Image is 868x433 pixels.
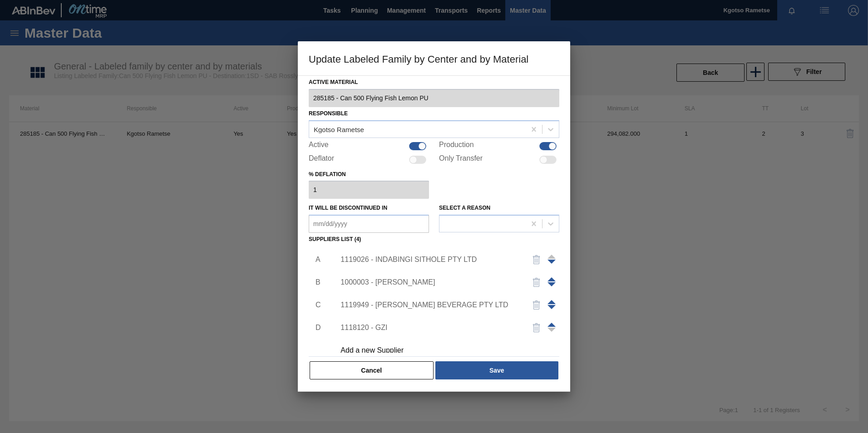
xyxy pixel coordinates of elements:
div: 1118120 - GZI [340,324,518,332]
div: 1000003 - [PERSON_NAME] [340,278,518,286]
div: Add a new Supplier [340,346,518,354]
label: Active Material [309,76,559,89]
img: delete-icon [531,254,542,265]
label: Deflator [309,154,334,165]
button: delete-icon [526,271,547,293]
label: It will be discontinued in [309,205,387,211]
span: Move up [547,260,556,264]
button: delete-icon [526,294,547,316]
label: Active [309,141,329,152]
img: delete-icon [531,322,542,333]
span: Move up [547,323,556,327]
button: Cancel [310,361,434,379]
span: Move up [547,305,556,309]
label: Only Transfer [439,154,483,165]
button: delete-icon [526,317,547,339]
h3: Update Labeled Family by Center and by Material [298,41,570,76]
button: delete-icon [526,249,547,271]
label: Responsible [309,110,348,117]
img: delete-icon [531,277,542,288]
span: Move up [547,282,556,286]
span: Move up [547,300,556,304]
label: Select a reason [439,205,490,211]
li: B [309,271,323,294]
label: % deflation [309,168,429,181]
div: 1119026 - INDABINGI SITHOLE PTY LTD [340,256,518,264]
button: Save [435,361,558,379]
label: Suppliers list (4) [309,236,361,242]
input: mm/dd/yyyy [309,215,429,233]
li: C [309,294,323,316]
div: 1119949 - [PERSON_NAME] BEVERAGE PTY LTD [340,301,518,309]
li: D [309,316,323,339]
label: Production [439,141,474,152]
img: delete-icon [531,300,542,310]
div: Kgotso Rametse [314,125,364,133]
span: Move up [547,277,556,281]
li: A [309,248,323,271]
